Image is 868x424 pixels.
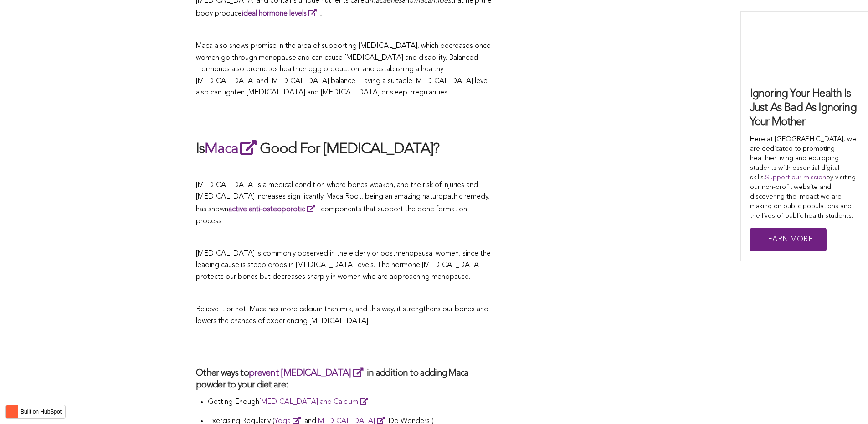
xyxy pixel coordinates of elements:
span: Believe it or not, Maca has more calcium than milk, and this way, it strengthens our bones and lo... [196,306,488,325]
p: Getting Enough [208,396,492,408]
strong: . [242,10,322,17]
span: [MEDICAL_DATA] is commonly observed in the elderly or postmenopausal women, since the leading cau... [196,250,491,281]
a: Maca [205,142,260,157]
a: [MEDICAL_DATA] and Calcium [259,398,372,406]
iframe: Chat Widget [822,380,868,424]
span: [MEDICAL_DATA] is a medical condition where bones weaken, and the risk of injuries and [MEDICAL_D... [196,182,490,225]
img: HubSpot sprocket logo [6,406,17,417]
h2: Is Good For [MEDICAL_DATA]? [196,138,492,159]
label: Built on HubSpot [17,406,65,418]
span: Maca also shows promise in the area of supporting [MEDICAL_DATA], which decreases once women go t... [196,42,491,96]
a: active anti-osteoporotic [228,206,319,213]
a: prevent [MEDICAL_DATA] [249,369,367,378]
h3: Other ways to in addition to adding Maca powder to your diet are: [196,366,492,391]
button: Built on HubSpot [5,405,66,419]
a: ideal hormone levels [242,10,320,17]
a: Learn More [750,228,827,252]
